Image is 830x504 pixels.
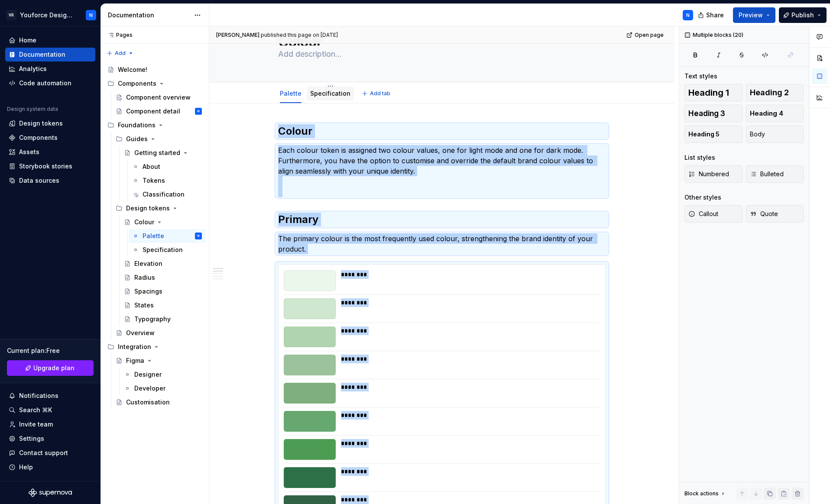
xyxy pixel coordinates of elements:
span: Heading 4 [750,109,783,118]
button: Search ⌘K [5,403,95,417]
a: Colour [120,215,205,229]
div: Block actions [684,490,719,497]
div: Storybook stories [19,162,72,171]
div: Components [19,133,58,142]
a: Documentation [5,48,95,61]
a: Component overview [112,90,205,104]
div: Guides [112,132,205,146]
button: Heading 4 [746,105,804,122]
span: Bulleted [750,170,784,178]
span: Heading 1 [688,88,729,97]
button: Share [694,7,729,23]
div: Settings [19,434,44,443]
div: Components [104,77,205,90]
span: Quote [750,210,778,218]
span: Preview [739,11,763,19]
div: Component detail [126,107,180,116]
div: Components [118,79,156,88]
div: N [89,12,93,19]
div: Pages [104,32,133,39]
a: Spacings [120,284,205,298]
div: Foundations [104,118,205,132]
button: Add tab [359,87,394,100]
a: Components [5,131,95,145]
a: Typography [120,312,205,326]
a: Specification [310,90,350,97]
div: Current plan : Free [7,346,94,355]
div: Classification [143,190,185,199]
div: Design tokens [112,201,205,215]
button: VRYouforce Design systemN [2,6,99,24]
span: Publish [791,11,814,19]
button: Heading 5 [684,126,742,143]
div: Home [19,36,36,45]
div: Integration [104,340,205,354]
div: Other styles [684,193,721,202]
div: Block actions [684,488,726,500]
div: Radius [134,273,155,282]
a: Component detailN [112,104,205,118]
a: Upgrade plan [7,360,94,376]
span: Heading 3 [688,109,725,118]
span: Upgrade plan [33,364,75,372]
div: List styles [684,153,715,162]
a: About [129,160,205,174]
a: Radius [120,271,205,284]
a: Home [5,33,95,47]
p: Each colour token is assigned two colour values, one for light mode and one for dark mode. Furthe... [278,145,606,197]
svg: Supernova Logo [29,488,72,497]
div: Figma [126,356,144,365]
div: Developer [134,384,165,393]
div: Foundations [118,121,156,129]
a: Figma [112,354,205,368]
div: Colour [134,218,154,226]
a: Customisation [112,395,205,409]
div: published this page on [DATE] [261,32,338,39]
div: Elevation [134,259,162,268]
button: Heading 1 [684,84,742,101]
div: Overview [126,329,155,337]
a: Invite team [5,417,95,431]
button: Contact support [5,446,95,460]
span: Heading 5 [688,130,720,139]
button: Notifications [5,389,95,403]
div: Page tree [104,63,205,409]
a: Tokens [129,174,205,187]
button: Body [746,126,804,143]
button: Callout [684,205,742,223]
span: Add [115,50,126,57]
div: Search ⌘K [19,406,52,414]
div: Specification [143,246,183,254]
button: Add [104,47,136,59]
div: Welcome! [118,65,147,74]
strong: Primary [278,213,318,226]
span: Numbered [688,170,729,178]
div: Youforce Design system [20,11,75,19]
span: Add tab [370,90,390,97]
span: Share [706,11,724,19]
button: Heading 2 [746,84,804,101]
div: Spacings [134,287,162,296]
div: Tokens [143,176,165,185]
a: Classification [129,187,205,201]
div: Data sources [19,176,59,185]
a: Analytics [5,62,95,76]
div: Integration [118,342,151,351]
a: Open page [624,29,668,41]
a: Palette [280,90,302,97]
span: Heading 2 [750,88,789,97]
p: The primary colour is the most frequently used colour, strengthening the brand identity of your p... [278,233,606,254]
div: Guides [126,135,148,143]
div: Help [19,463,33,472]
a: States [120,298,205,312]
a: Code automation [5,76,95,90]
div: Code automation [19,79,71,87]
div: Analytics [19,65,47,73]
span: Open page [635,32,664,39]
a: Data sources [5,174,95,187]
span: Body [750,130,765,139]
div: Palette [143,232,164,240]
div: Notifications [19,391,58,400]
div: Customisation [126,398,170,407]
